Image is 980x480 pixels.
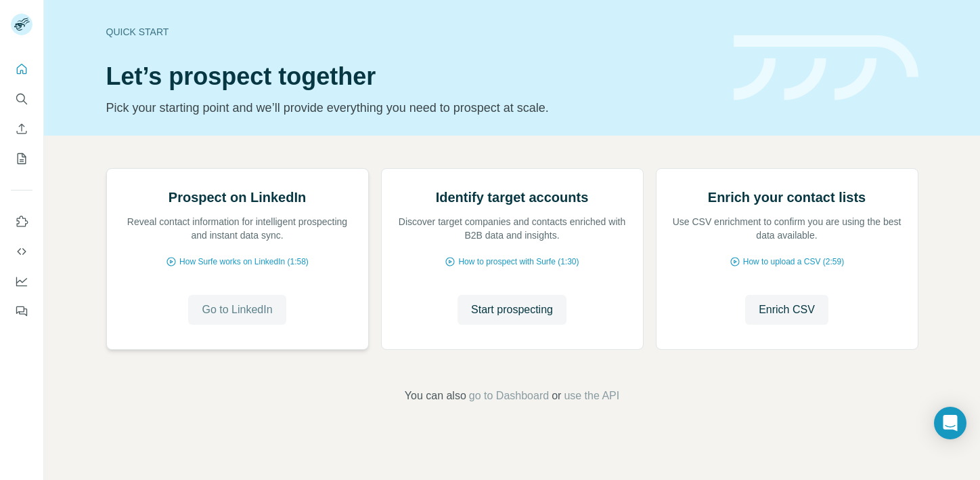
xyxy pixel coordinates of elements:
[188,295,286,325] button: Go to LinkedIn
[11,299,32,323] button: Feedback
[11,57,32,81] button: Quick start
[458,256,579,268] span: How to prospect with Surfe (1:30)
[120,215,355,242] p: Reveal contact information for intelligent prospecting and instant data sync.
[469,388,549,404] button: go to Dashboard
[106,25,717,39] div: Quick start
[934,407,966,439] div: Open Intercom Messenger
[743,256,844,268] span: How to upload a CSV (2:59)
[395,215,629,242] p: Discover target companies and contacts enriched with B2B data and insights.
[552,388,561,404] span: or
[11,117,32,141] button: Enrich CSV
[670,215,904,242] p: Use CSV enrichment to confirm you are using the best data available.
[759,302,815,318] span: Enrich CSV
[11,239,32,264] button: Use Surfe API
[745,295,828,325] button: Enrich CSV
[471,302,553,318] span: Start prospecting
[458,295,566,325] button: Start prospecting
[202,302,272,318] span: Go to LinkedIn
[11,269,32,294] button: Dashboard
[11,87,32,111] button: Search
[179,256,309,268] span: How Surfe works on LinkedIn (1:58)
[436,188,589,207] h2: Identify target accounts
[169,188,306,207] h2: Prospect on LinkedIn
[564,388,619,404] button: use the API
[106,63,717,90] h1: Let’s prospect together
[106,98,717,117] p: Pick your starting point and we’ll provide everything you need to prospect at scale.
[405,388,466,404] span: You can also
[11,146,32,171] button: My lists
[708,188,866,207] h2: Enrich your contact lists
[734,35,918,101] img: banner
[11,209,32,234] button: Use Surfe on LinkedIn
